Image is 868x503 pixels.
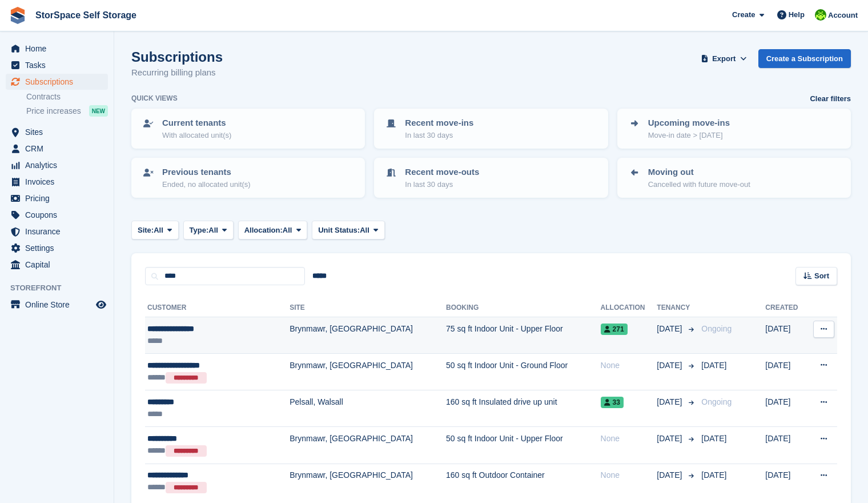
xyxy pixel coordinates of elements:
p: Cancelled with future move-out [648,179,750,190]
a: Price increases NEW [26,105,108,117]
td: 50 sq ft Indoor Unit - Ground Floor [446,353,601,390]
span: Site: [138,225,154,236]
button: Type: All [183,221,234,239]
a: menu [6,240,108,256]
span: Settings [25,240,94,256]
p: Recurring billing plans [131,66,223,79]
p: Current tenants [162,117,231,130]
button: Site: All [131,221,179,239]
p: Moving out [648,166,750,179]
span: 271 [601,324,628,335]
div: None [601,433,657,445]
span: [DATE] [701,470,726,480]
th: Allocation [601,299,657,317]
span: All [154,225,163,236]
a: Contracts [26,91,108,102]
p: Recent move-outs [405,166,479,179]
span: All [360,225,369,236]
p: Move-in date > [DATE] [648,130,730,141]
span: [DATE] [657,396,684,408]
a: StorSpace Self Storage [31,6,141,25]
td: Brynmawr, [GEOGRAPHIC_DATA] [290,464,446,500]
a: Moving out Cancelled with future move-out [618,159,850,197]
span: Allocation: [244,225,283,236]
span: Create [732,9,755,21]
p: Ended, no allocated unit(s) [162,179,251,190]
div: NEW [89,105,108,117]
td: 75 sq ft Indoor Unit - Upper Floor [446,317,601,354]
span: All [283,225,292,236]
th: Customer [145,299,290,317]
td: Pelsall, Walsall [290,390,446,427]
img: paul catt [815,9,826,21]
span: Online Store [25,297,94,313]
span: Sort [814,270,829,282]
span: Export [712,53,736,65]
span: Analytics [25,157,94,173]
span: Ongoing [701,397,732,406]
h6: Quick views [131,93,178,103]
span: Subscriptions [25,74,94,90]
span: Tasks [25,57,94,73]
span: Ongoing [701,324,732,333]
a: Recent move-ins In last 30 days [375,110,606,147]
p: Recent move-ins [405,117,473,130]
span: Invoices [25,174,94,190]
button: Export [699,49,749,68]
span: Help [789,9,805,21]
td: [DATE] [765,390,807,427]
a: menu [6,190,108,206]
td: 160 sq ft Outdoor Container [446,464,601,500]
span: Storefront [10,282,114,294]
a: Current tenants With allocated unit(s) [132,110,364,147]
a: Clear filters [810,93,851,105]
h1: Subscriptions [131,49,223,65]
a: Recent move-outs In last 30 days [375,159,606,197]
a: menu [6,124,108,140]
td: [DATE] [765,317,807,354]
a: menu [6,257,108,273]
span: Sites [25,124,94,140]
div: None [601,360,657,372]
td: [DATE] [765,464,807,500]
a: Create a Subscription [758,49,851,68]
td: Brynmawr, [GEOGRAPHIC_DATA] [290,426,446,464]
a: menu [6,174,108,190]
td: 50 sq ft Indoor Unit - Upper Floor [446,426,601,464]
span: Insurance [25,223,94,239]
th: Tenancy [657,299,697,317]
p: In last 30 days [405,179,479,190]
span: Price increases [26,106,81,117]
span: Coupons [25,207,94,223]
span: [DATE] [701,361,726,370]
a: menu [6,141,108,157]
a: menu [6,223,108,239]
a: menu [6,41,108,57]
td: 160 sq ft Insulated drive up unit [446,390,601,427]
span: Type: [190,225,209,236]
p: In last 30 days [405,130,473,141]
a: Upcoming move-ins Move-in date > [DATE] [618,110,850,147]
span: [DATE] [657,469,684,481]
span: [DATE] [657,360,684,372]
a: menu [6,207,108,223]
span: CRM [25,141,94,157]
button: Unit Status: All [312,221,384,239]
div: None [601,469,657,481]
span: Pricing [25,190,94,206]
span: Home [25,41,94,57]
a: menu [6,297,108,313]
span: [DATE] [701,434,726,443]
span: Unit Status: [318,225,360,236]
td: Brynmawr, [GEOGRAPHIC_DATA] [290,317,446,354]
a: menu [6,74,108,90]
th: Booking [446,299,601,317]
button: Allocation: All [238,221,308,239]
th: Created [765,299,807,317]
a: Previous tenants Ended, no allocated unit(s) [132,159,364,197]
th: Site [290,299,446,317]
span: [DATE] [657,323,684,335]
p: With allocated unit(s) [162,130,231,141]
p: Upcoming move-ins [648,117,730,130]
span: All [208,225,218,236]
